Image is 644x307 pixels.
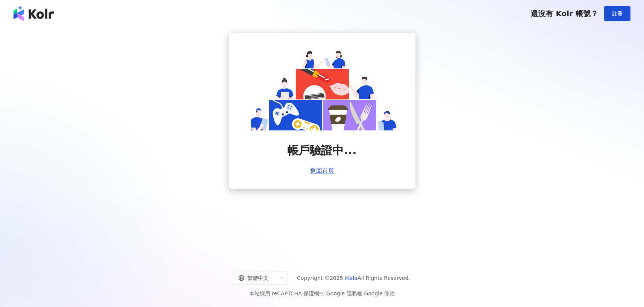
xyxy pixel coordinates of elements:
div: 繁體中文 [238,272,277,284]
span: 本站採用 reCAPTCHA 保護機制 [249,289,395,298]
span: 帳戶驗證中... [287,143,356,158]
span: | [324,290,326,296]
span: 還沒有 Kolr 帳號？ [530,9,598,18]
img: logo [14,6,54,21]
span: | [362,290,364,296]
img: account is verifying [247,48,397,131]
span: 註冊 [612,11,623,17]
a: Google 條款 [364,290,395,296]
button: 註冊 [604,6,630,21]
a: iKala [345,275,358,281]
span: Copyright © 2025 All Rights Reserved. [297,274,410,283]
a: Google 隱私權 [326,290,362,296]
a: 返回首頁 [310,167,334,174]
